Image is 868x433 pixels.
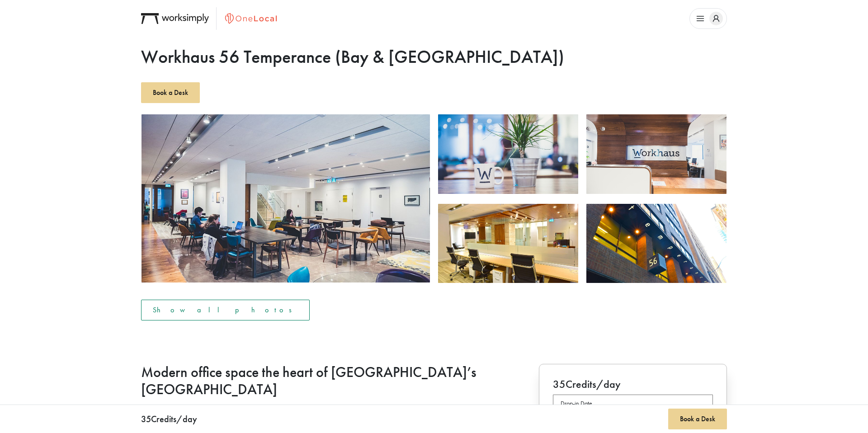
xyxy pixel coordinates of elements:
[561,399,705,408] small: Drop-in Date
[141,46,727,68] h1: Workhaus 56 Temperance (Bay & [GEOGRAPHIC_DATA])
[668,409,727,429] button: Book a Desk
[553,395,713,423] button: Drop-in Date[DATE]
[553,378,713,391] h4: 35 Credits/day
[141,82,200,103] button: Book a Desk
[141,300,310,320] button: Show all photos
[141,13,209,24] img: Worksimply
[141,364,495,399] h2: Modern office space the heart of [GEOGRAPHIC_DATA]’s [GEOGRAPHIC_DATA]
[141,413,197,425] strong: 35 Credits/day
